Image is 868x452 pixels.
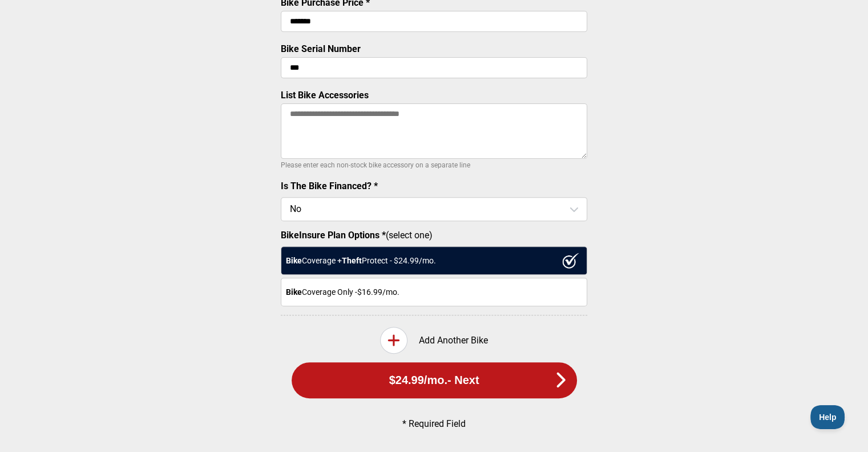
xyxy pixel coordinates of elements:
label: List Bike Accessories [281,90,369,101]
button: $24.99/mo.- Next [292,362,577,398]
label: Is The Bike Financed? * [281,181,378,191]
iframe: Toggle Customer Support [810,405,845,429]
span: /mo. [424,374,447,387]
strong: Bike [286,256,302,265]
strong: Theft [342,256,362,265]
p: * Required Field [300,418,568,429]
label: (select one) [281,230,587,241]
p: Please enter each non-stock bike accessory on a separate line [281,158,587,172]
strong: Bike [286,287,302,297]
div: Coverage Only - $16.99 /mo. [281,278,587,306]
div: Add Another Bike [281,327,587,354]
strong: BikeInsure Plan Options * [281,230,386,241]
div: Coverage + Protect - $ 24.99 /mo. [281,246,587,275]
img: ux1sgP1Haf775SAghJI38DyDlYP+32lKFAAAAAElFTkSuQmCC [562,253,579,269]
label: Bike Serial Number [281,43,361,54]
